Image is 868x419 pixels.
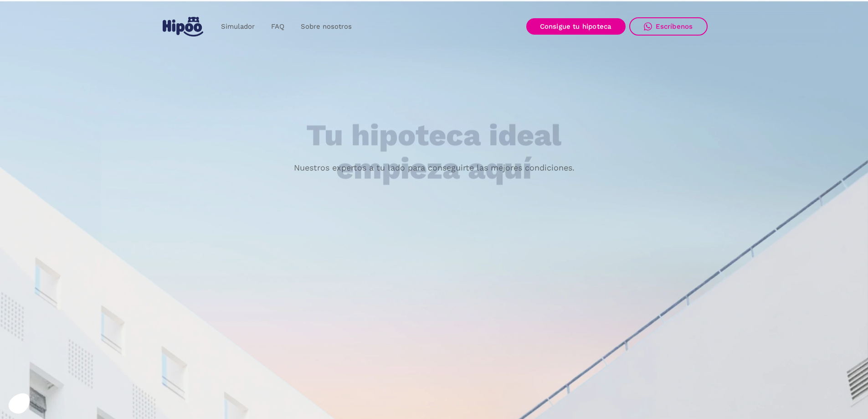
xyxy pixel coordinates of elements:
a: home [161,13,205,40]
a: FAQ [263,18,293,36]
a: Consigue tu hipoteca [526,18,626,35]
a: Escríbenos [629,17,708,36]
a: Sobre nosotros [293,18,360,36]
h1: Tu hipoteca ideal empieza aquí [261,119,606,185]
div: Escríbenos [656,22,693,31]
a: Simulador [213,18,263,36]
